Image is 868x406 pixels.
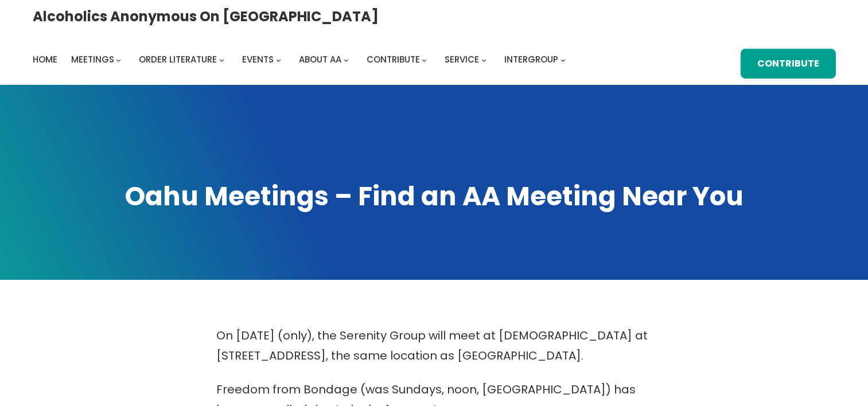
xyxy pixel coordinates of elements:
[299,53,341,65] span: About AA
[344,57,349,63] button: About AA submenu
[216,326,652,366] p: On [DATE] (only), the Serenity Group will meet at [DEMOGRAPHIC_DATA] at [STREET_ADDRESS], the sam...
[367,53,420,65] span: Contribute
[504,53,558,65] span: Intergroup
[422,57,427,63] button: Contribute submenu
[367,52,420,68] a: Contribute
[445,52,479,68] a: Service
[33,52,570,68] nav: Intergroup
[71,52,114,68] a: Meetings
[139,53,217,65] span: Order Literature
[299,52,341,68] a: About AA
[276,57,281,63] button: Events submenu
[242,52,274,68] a: Events
[741,49,836,79] a: Contribute
[242,53,274,65] span: Events
[560,57,566,63] button: Intergroup submenu
[71,53,114,65] span: Meetings
[445,53,479,65] span: Service
[481,57,486,63] button: Service submenu
[33,53,57,65] span: Home
[219,57,224,63] button: Order Literature submenu
[33,52,57,68] a: Home
[116,57,121,63] button: Meetings submenu
[504,52,558,68] a: Intergroup
[33,179,836,214] h1: Oahu Meetings – Find an AA Meeting Near You
[33,4,379,29] a: Alcoholics Anonymous on [GEOGRAPHIC_DATA]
